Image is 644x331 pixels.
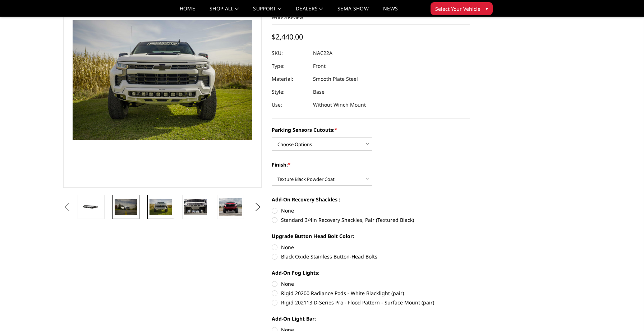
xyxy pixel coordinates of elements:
label: Standard 3/4in Recovery Shackles, Pair (Textured Black) [272,216,470,224]
a: Home [180,6,195,17]
label: Upgrade Button Head Bolt Color: [272,232,470,240]
label: None [272,243,470,251]
label: None [272,207,470,214]
label: Parking Sensors Cutouts: [272,126,470,134]
label: Rigid 202113 D-Series Pro - Flood Pattern - Surface Mount (pair) [272,299,470,306]
dd: NAC22A [313,47,332,60]
span: Select Your Vehicle [435,5,480,13]
a: Write a Review [272,14,303,20]
dd: Without Winch Mount [313,98,366,111]
img: 2022-2025 Chevrolet Silverado 1500 - Freedom Series - Base Front Bumper (non-winch) [219,198,242,216]
label: Finish: [272,161,470,168]
img: 2022-2025 Chevrolet Silverado 1500 - Freedom Series - Base Front Bumper (non-winch) [115,199,137,214]
label: Black Oxide Stainless Button-Head Bolts [272,253,470,260]
dd: Smooth Plate Steel [313,73,358,85]
img: 2022-2025 Chevrolet Silverado 1500 - Freedom Series - Base Front Bumper (non-winch) [184,199,207,214]
a: Support [253,6,281,17]
label: None [272,280,470,288]
dt: SKU: [272,47,308,60]
button: Previous [61,202,72,213]
dt: Use: [272,98,308,111]
span: $2,440.00 [272,32,303,42]
a: News [383,6,398,17]
label: Add-On Light Bar: [272,315,470,322]
img: 2022-2025 Chevrolet Silverado 1500 - Freedom Series - Base Front Bumper (non-winch) [149,199,172,214]
a: SEMA Show [337,6,369,17]
dt: Material: [272,73,308,85]
dt: Style: [272,85,308,98]
button: Select Your Vehicle [431,2,493,15]
dt: Type: [272,60,308,73]
dd: Front [313,60,326,73]
label: Add-On Fog Lights: [272,269,470,276]
button: Next [253,202,263,213]
label: Add-On Recovery Shackles : [272,196,470,203]
dd: Base [313,85,325,98]
a: shop all [210,6,239,17]
a: Dealers [296,6,323,17]
label: Rigid 20200 Radiance Pods - White Blacklight (pair) [272,289,470,297]
span: ▾ [486,5,488,12]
